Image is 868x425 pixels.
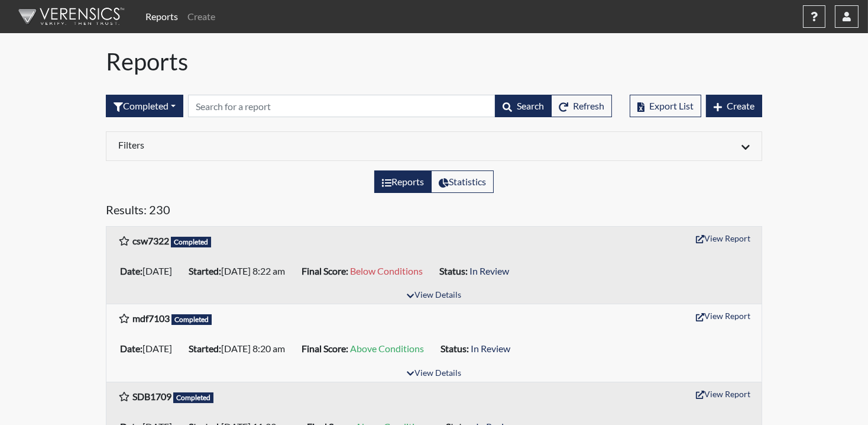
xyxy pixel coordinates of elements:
button: View Details [401,288,466,304]
b: Status: [439,265,468,276]
button: View Details [401,366,466,382]
a: Reports [141,5,183,28]
button: Refresh [551,95,612,117]
button: Export List [630,95,701,117]
b: Status: [441,343,469,354]
b: csw7322 [132,235,169,246]
button: View Report [691,229,756,247]
button: Search [495,95,552,117]
label: View the list of reports [374,170,432,193]
span: Completed [171,314,212,325]
span: Above Conditions [350,343,424,354]
label: View statistics about completed interviews [431,170,494,193]
b: mdf7103 [132,313,170,324]
span: Create [727,100,754,111]
b: Date: [120,265,142,276]
input: Search by Registration ID, Interview Number, or Investigation Name. [188,95,495,117]
span: Export List [649,100,694,111]
li: [DATE] [115,339,184,358]
h6: Filters [118,139,425,150]
li: [DATE] 8:20 am [184,339,297,358]
button: View Report [691,307,756,325]
b: Final Score: [302,265,348,276]
h5: Results: 230 [106,202,762,221]
span: Refresh [573,100,604,111]
li: [DATE] 8:22 am [184,262,297,281]
div: Filter by interview status [106,95,183,117]
li: [DATE] [115,262,184,281]
h1: Reports [106,47,762,76]
b: Final Score: [302,343,348,354]
b: Started: [189,265,221,276]
span: In Review [471,343,510,354]
button: View Report [691,385,756,403]
a: Create [183,5,220,28]
span: Completed [173,392,213,403]
button: Completed [106,95,183,117]
span: Search [517,100,544,111]
span: In Review [469,265,509,276]
b: Date: [120,343,142,354]
b: Started: [189,343,221,354]
span: Completed [171,237,211,247]
b: SDB1709 [132,391,171,402]
div: Click to expand/collapse filters [109,139,759,153]
button: Create [706,95,762,117]
span: Below Conditions [350,265,423,276]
